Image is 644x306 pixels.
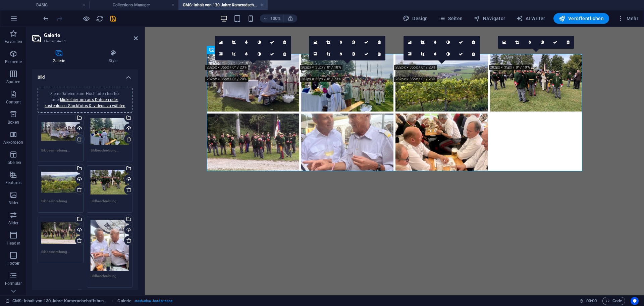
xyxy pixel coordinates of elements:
span: Navigator [474,15,505,22]
span: Mehr [617,15,638,22]
button: undo [42,14,50,23]
h4: Bild [32,69,138,81]
a: Bild löschen [561,36,574,49]
a: Weichzeichnen [523,36,536,49]
a: Weichzeichnen [334,48,347,60]
button: save [109,14,117,23]
h2: Galerie [44,32,138,38]
div: WhatsAppImage2025-09-08at09.14.331-pUrOvsdIXr0-60b3BJpOlA.jpeg [41,169,80,196]
h6: Session-Zeit [579,297,597,305]
a: Graustufen [442,48,454,60]
a: Graustufen [347,48,360,60]
p: Boxen [8,120,19,125]
i: Save (Ctrl+S) [109,15,117,23]
h4: Collections-Manager [89,1,178,9]
a: Weichzeichnen [240,48,253,60]
span: Veröffentlichen [559,15,604,22]
a: Bestätigen ( Strg ⏎ ) [360,48,373,60]
div: WhatsAppImage2025-09-08at09.14.316-44f8anPjIM2mAmT-0mdXwA.jpeg [91,169,129,196]
a: Wähle aus deinen Dateien, Stockfotos oder lade Dateien hoch [404,48,416,60]
h6: 100% [270,14,281,23]
a: Wähle aus deinen Dateien, Stockfotos oder lade Dateien hoch [309,36,322,49]
a: Bestätigen ( Strg ⏎ ) [266,36,278,49]
button: Seiten [436,13,466,24]
a: Bild löschen [278,48,291,60]
i: Rückgängig: Galeriebilder ändern (Strg+Z) [42,15,50,23]
a: Klick, um Auswahl aufzuheben. Doppelklick öffnet Seitenverwaltung [5,297,108,305]
div: WhatsAppImage2025-09-08at09.14.33-c3pTuJjIF9J9_u24HVAa_Q.jpeg [91,118,129,145]
a: Ausschneide-Modus [416,36,429,49]
i: Bei Größenänderung Zoomstufe automatisch an das gewählte Gerät anpassen. [287,15,293,21]
span: Design [403,15,428,22]
a: Wähle aus deinen Dateien, Stockfotos oder lade Dateien hoch [215,48,227,60]
span: Ziehe Dateien zum Hochladen hierher oder [45,91,125,108]
p: Akkordeon [3,140,23,145]
i: Seite neu laden [96,15,104,23]
button: Code [602,297,625,305]
h4: Galerie [32,50,88,64]
a: Bestätigen ( Strg ⏎ ) [360,36,373,49]
div: WhatsAppImage2025-09-08at09.14.315-LPh1u4IZutssZJkKDBGdTw.jpeg [91,220,129,271]
button: Usercentrics [631,297,639,305]
a: Ausschneide-Modus [416,48,429,60]
button: Mehr [614,13,641,24]
a: Wähle aus deinen Dateien, Stockfotos oder lade Dateien hoch [404,36,416,49]
span: Seiten [439,15,463,22]
p: Favoriten [5,39,22,44]
a: Graustufen [536,36,549,49]
nav: breadcrumb [117,297,172,305]
p: Bilder [8,200,19,206]
a: Bild löschen [467,36,480,49]
a: Wähle aus deinen Dateien, Stockfotos oder lade Dateien hoch [215,36,227,49]
a: Bild löschen [278,36,291,49]
a: Bild löschen [467,48,480,60]
a: Bestätigen ( Strg ⏎ ) [454,36,467,49]
p: Features [5,180,21,185]
a: Weichzeichnen [429,36,442,49]
span: : [591,298,592,303]
a: Graustufen [347,36,360,49]
a: Bestätigen ( Strg ⏎ ) [549,36,561,49]
p: Content [6,99,21,105]
a: Bestätigen ( Strg ⏎ ) [454,48,467,60]
a: klicke hier, um aus Dateien oder kostenlosen Stockfotos & -videos zu wählen [45,97,125,108]
button: Klicke hier, um den Vorschau-Modus zu verlassen [82,14,90,23]
div: Design (Strg+Alt+Y) [400,13,431,24]
p: Footer [7,261,19,266]
button: AI Writer [514,13,548,24]
a: Weichzeichnen [240,36,253,49]
a: Wähle aus deinen Dateien, Stockfotos oder lade Dateien hoch [498,36,511,49]
span: . noshadow .border-none [134,297,172,305]
button: Navigator [471,13,508,24]
p: Header [7,241,20,246]
span: 00 00 [586,297,597,305]
p: Formular [5,281,22,286]
span: AI Writer [516,15,545,22]
button: Veröffentlichen [553,13,609,24]
h3: Element #ed-1 [44,38,124,44]
a: Weichzeichnen [334,36,347,49]
span: Klick zum Auswählen. Doppelklick zum Bearbeiten [117,297,131,305]
button: reload [96,14,104,23]
p: Spalten [6,79,20,85]
button: 100% [260,14,284,23]
p: Slider [8,220,19,226]
a: Ausschneide-Modus [227,36,240,49]
div: WhatsAppImage2025-09-08at09.14.311-NXL9GbRm9FGMCgsq27Hj8A.jpeg [41,118,80,145]
a: Ausschneide-Modus [227,48,240,60]
p: Elemente [5,59,22,64]
a: Weichzeichnen [429,48,442,60]
a: Ausschneide-Modus [322,48,334,60]
a: Graustufen [442,36,454,49]
button: Design [400,13,431,24]
a: Ausschneide-Modus [511,36,523,49]
a: Ausschneide-Modus [322,36,334,49]
a: Bild löschen [373,48,385,60]
span: Code [605,297,622,305]
a: Graustufen [253,48,266,60]
h4: CMS: Inhalt von 130 Jahre Kameradschaftsbun... [178,1,268,9]
h4: Style [88,50,138,64]
a: Bestätigen ( Strg ⏎ ) [266,48,278,60]
p: Tabellen [6,160,21,165]
div: WhatsAppImage2025-09-08at09.14.32-kt-XXYc7dIDBtsn-mUBoZQ.jpeg [41,220,80,247]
